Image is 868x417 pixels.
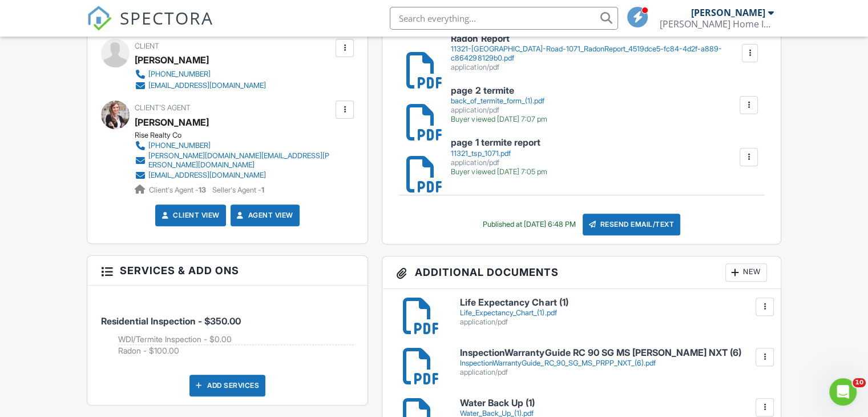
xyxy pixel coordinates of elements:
div: [EMAIL_ADDRESS][DOMAIN_NAME] [148,81,266,90]
span: SPECTORA [120,6,213,30]
span: Seller's Agent - [212,186,264,194]
iframe: Intercom live chat [829,378,857,406]
li: Service: Residential Inspection [101,294,354,366]
a: [EMAIL_ADDRESS][DOMAIN_NAME] [135,170,333,181]
strong: 1 [261,186,264,194]
div: [PERSON_NAME] [135,51,209,69]
a: Agent View [235,210,293,221]
a: Radon Report 11321-[GEOGRAPHIC_DATA]-Road-1071_RadonReport_4519dce5-fc84-4d2f-a889-c864298129b0.p... [451,34,741,72]
div: 11321-[GEOGRAPHIC_DATA]-Road-1071_RadonReport_4519dce5-fc84-4d2f-a889-c864298129b0.pdf [451,45,741,63]
div: Published at [DATE] 6:48 PM [483,220,576,229]
div: [PERSON_NAME] [691,7,765,18]
div: application/pdf [460,318,766,327]
h6: Life Expectancy Chart (1) [460,298,766,308]
a: Life Expectancy Chart (1) Life_Expectancy_Chart_(1).pdf application/pdf [460,298,766,327]
div: Stewart Home Inspections LLC [660,18,774,30]
a: [PHONE_NUMBER] [135,140,333,151]
div: application/pdf [460,368,766,377]
a: page 2 termite back_of_termite_form_(1).pdf application/pdf Buyer viewed [DATE] 7:07 pm [451,86,547,124]
a: [PERSON_NAME][DOMAIN_NAME][EMAIL_ADDRESS][PERSON_NAME][DOMAIN_NAME] [135,151,333,170]
strong: 13 [199,186,206,194]
a: page 1 termite report 11321_tsp_1071.pdf application/pdf Buyer viewed [DATE] 7:05 pm [451,138,547,176]
span: Residential Inspection - $350.00 [101,315,241,327]
div: Rise Realty Co [135,131,342,140]
img: The Best Home Inspection Software - Spectora [87,6,112,31]
li: Add on: Radon [118,345,354,356]
span: Client's Agent [135,103,191,112]
div: application/pdf [451,158,547,167]
div: [PERSON_NAME][DOMAIN_NAME][EMAIL_ADDRESS][PERSON_NAME][DOMAIN_NAME] [148,151,333,170]
a: InspectionWarrantyGuide RC 90 SG MS [PERSON_NAME] NXT (6) InspectionWarrantyGuide_RC_90_SG_MS_PRP... [460,348,766,377]
div: New [725,263,767,282]
span: 10 [853,378,866,387]
h6: InspectionWarrantyGuide RC 90 SG MS [PERSON_NAME] NXT (6) [460,348,766,358]
div: [EMAIL_ADDRESS][DOMAIN_NAME] [148,171,266,180]
a: [PHONE_NUMBER] [135,69,266,80]
h6: page 1 termite report [451,138,547,148]
div: Life_Expectancy_Chart_(1).pdf [460,308,766,318]
h6: page 2 termite [451,86,547,96]
h6: Water Back Up (1) [460,398,766,408]
a: [EMAIL_ADDRESS][DOMAIN_NAME] [135,80,266,91]
div: application/pdf [451,63,741,72]
span: Client [135,42,159,50]
input: Search everything... [390,7,618,30]
div: application/pdf [451,106,547,115]
div: Resend Email/Text [583,214,681,235]
div: 11321_tsp_1071.pdf [451,149,547,158]
div: Buyer viewed [DATE] 7:05 pm [451,167,547,177]
div: Add Services [189,375,265,396]
span: Client's Agent - [149,186,208,194]
a: [PERSON_NAME] [135,114,209,131]
a: Client View [159,210,220,221]
div: InspectionWarrantyGuide_RC_90_SG_MS_PRPP_NXT_(6).pdf [460,359,766,368]
div: [PHONE_NUMBER] [148,141,211,150]
h6: Radon Report [451,34,741,44]
div: back_of_termite_form_(1).pdf [451,97,547,106]
a: SPECTORA [87,15,213,39]
li: Add on: WDI/Termite Inspection [118,334,354,346]
h3: Services & Add ons [87,256,368,286]
div: [PHONE_NUMBER] [148,70,211,79]
div: Buyer viewed [DATE] 7:07 pm [451,115,547,124]
h3: Additional Documents [382,256,781,289]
